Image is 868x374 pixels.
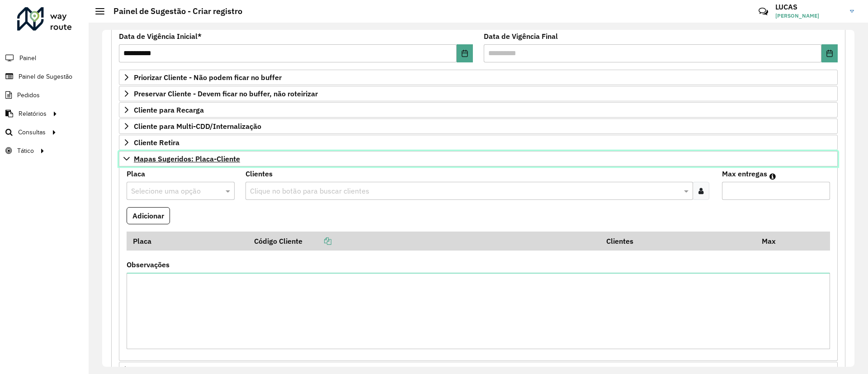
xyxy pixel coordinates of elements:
[119,31,202,42] label: Data de Vigência Inicial
[119,166,838,361] div: Mapas Sugeridos: Placa-Cliente
[134,74,282,81] span: Priorizar Cliente - Não podem ficar no buffer
[19,109,47,118] span: Relatórios
[134,139,179,146] span: Cliente Retira
[484,31,558,42] label: Data de Vigência Final
[19,72,72,81] span: Painel de Sugestão
[600,232,755,251] th: Clientes
[134,123,261,130] span: Cliente para Multi-CDD/Internalização
[245,168,273,179] label: Clientes
[769,173,776,180] em: Máximo de clientes que serão colocados na mesma rota com os clientes informados
[134,106,204,114] span: Cliente para Recarga
[457,44,473,62] button: Choose Date
[119,86,838,101] a: Preservar Cliente - Devem ficar no buffer, não roteirizar
[134,155,240,162] span: Mapas Sugeridos: Placa-Cliente
[18,128,46,137] span: Consultas
[248,232,600,251] th: Código Cliente
[302,237,331,246] a: Copiar
[127,168,145,179] label: Placa
[119,118,838,134] a: Cliente para Multi-CDD/Internalização
[19,53,36,63] span: Painel
[119,135,838,150] a: Cliente Retira
[775,3,843,11] h3: LUCAS
[17,146,34,156] span: Tático
[775,12,843,20] span: [PERSON_NAME]
[127,259,170,270] label: Observações
[134,90,318,97] span: Preservar Cliente - Devem ficar no buffer, não roteirizar
[119,102,838,118] a: Cliente para Recarga
[821,44,838,62] button: Choose Date
[119,70,838,85] a: Priorizar Cliente - Não podem ficar no buffer
[722,168,767,179] label: Max entregas
[104,6,242,16] h2: Painel de Sugestão - Criar registro
[17,90,40,100] span: Pedidos
[755,232,792,251] th: Max
[134,366,197,373] span: Restrições FF: ACT
[127,207,170,224] button: Adicionar
[127,232,248,251] th: Placa
[754,2,773,21] a: Contato Rápido
[119,151,838,166] a: Mapas Sugeridos: Placa-Cliente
